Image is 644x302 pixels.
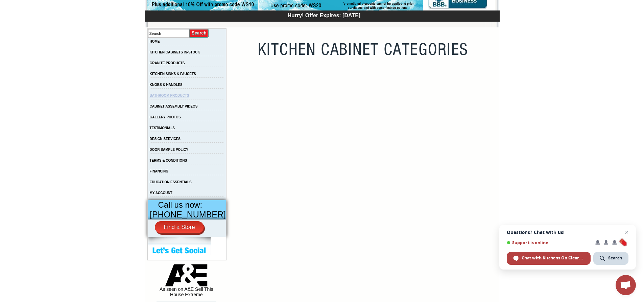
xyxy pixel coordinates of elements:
[608,255,622,261] span: Search
[150,40,160,43] a: HOME
[150,210,226,219] span: [PHONE_NUMBER]
[593,252,628,265] div: Search
[150,169,169,173] a: FINANCING
[150,83,183,87] a: KNOBS & HANDLES
[522,255,584,261] span: Chat with Kitchens On Clearance
[150,50,200,54] a: KITCHEN CABINETS IN-STOCK
[507,230,628,235] span: Questions? Chat with us!
[616,275,636,295] div: Open chat
[150,137,181,141] a: DESIGN SERVICES
[623,228,631,236] span: Close chat
[150,115,181,119] a: GALLERY PHOTOS
[150,72,196,76] a: KITCHEN SINKS & FAUCETS
[157,264,216,301] div: As seen on A&E Sell This House Extreme
[150,148,188,152] a: DOOR SAMPLE POLICY
[150,126,175,130] a: TESTIMONIALS
[150,94,189,97] a: BATHROOM PRODUCTS
[150,159,187,162] a: TERMS & CONDITIONS
[150,180,192,184] a: EDUCATION ESSENTIALS
[150,61,185,65] a: GRANITE PRODUCTS
[150,104,198,108] a: CABINET ASSEMBLY VIDEOS
[155,221,204,233] a: Find a Store
[507,252,591,265] div: Chat with Kitchens On Clearance
[148,11,500,19] div: Hurry! Offer Expires: [DATE]
[190,29,209,38] input: Submit
[150,191,172,195] a: MY ACCOUNT
[158,200,202,209] span: Call us now:
[507,240,591,245] span: Support is online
